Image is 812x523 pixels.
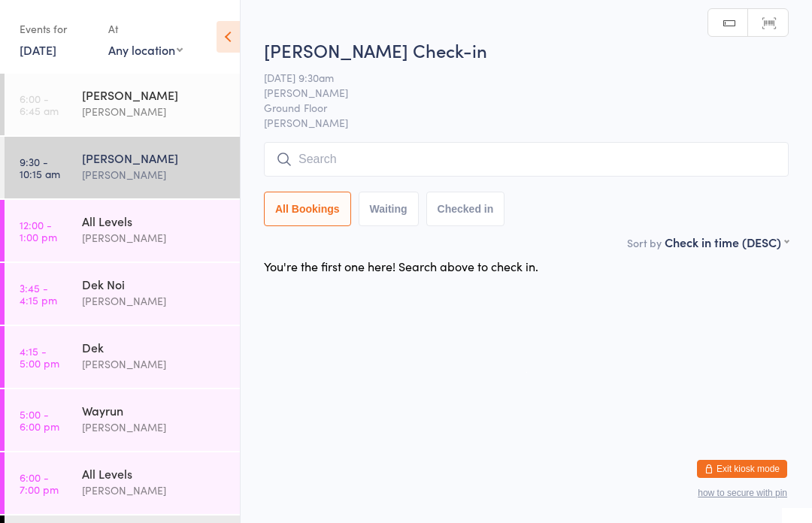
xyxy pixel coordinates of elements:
[20,345,59,369] time: 4:15 - 5:00 pm
[82,166,227,183] div: [PERSON_NAME]
[108,17,183,41] div: At
[698,488,787,498] button: how to secure with pin
[5,137,240,198] a: 9:30 -10:15 am[PERSON_NAME][PERSON_NAME]
[359,192,419,226] button: Waiting
[5,326,240,388] a: 4:15 -5:00 pmDek[PERSON_NAME]
[82,339,227,355] div: Dek
[264,115,789,130] span: [PERSON_NAME]
[5,389,240,451] a: 5:00 -6:00 pmWayrun[PERSON_NAME]
[264,192,351,226] button: All Bookings
[5,452,240,514] a: 6:00 -7:00 pmAll Levels[PERSON_NAME]
[697,460,787,478] button: Exit kiosk mode
[426,192,505,226] button: Checked in
[20,92,59,116] time: 6:00 - 6:45 am
[5,200,240,261] a: 12:00 -1:00 pmAll Levels[PERSON_NAME]
[20,471,59,495] time: 6:00 - 7:00 pm
[20,17,93,41] div: Events for
[82,276,227,292] div: Dek Noi
[665,234,789,250] div: Check in time (DESC)
[82,402,227,419] div: Wayrun
[82,150,227,166] div: [PERSON_NAME]
[82,419,227,436] div: [PERSON_NAME]
[82,86,227,103] div: [PERSON_NAME]
[264,142,789,177] input: Search
[5,263,240,325] a: 3:45 -4:15 pmDek Noi[PERSON_NAME]
[82,229,227,246] div: [PERSON_NAME]
[20,219,57,243] time: 12:00 - 1:00 pm
[264,100,765,115] span: Ground Floor
[108,41,183,58] div: Any location
[82,355,227,373] div: [PERSON_NAME]
[82,103,227,120] div: [PERSON_NAME]
[20,156,60,180] time: 9:30 - 10:15 am
[20,41,56,58] a: [DATE]
[82,213,227,229] div: All Levels
[20,282,57,306] time: 3:45 - 4:15 pm
[82,465,227,482] div: All Levels
[82,482,227,499] div: [PERSON_NAME]
[264,70,765,85] span: [DATE] 9:30am
[627,235,662,250] label: Sort by
[264,258,538,274] div: You're the first one here! Search above to check in.
[82,292,227,310] div: [PERSON_NAME]
[5,74,240,135] a: 6:00 -6:45 am[PERSON_NAME][PERSON_NAME]
[264,85,765,100] span: [PERSON_NAME]
[20,408,59,432] time: 5:00 - 6:00 pm
[264,38,789,62] h2: [PERSON_NAME] Check-in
